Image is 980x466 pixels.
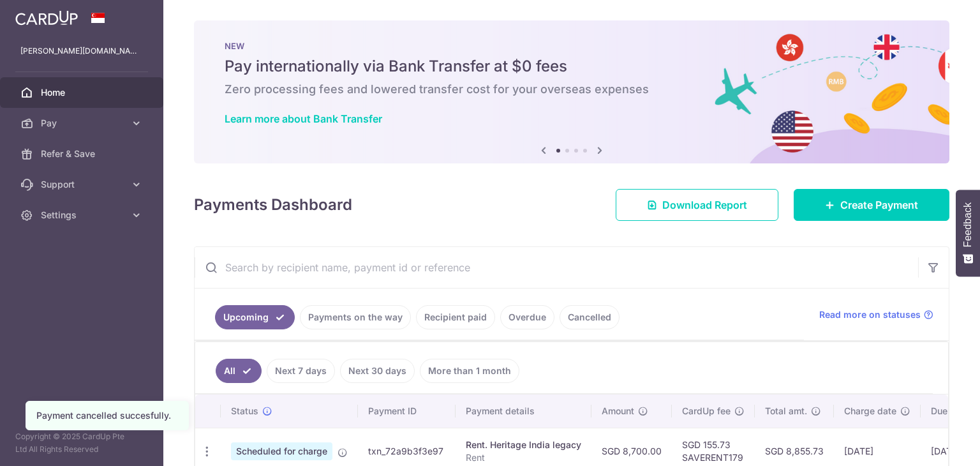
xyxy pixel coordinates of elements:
span: Refer & Save [41,147,125,160]
a: Next 30 days [340,359,415,383]
img: CardUp [15,10,78,26]
a: Read more on statuses [819,308,933,321]
span: Due date [931,405,969,417]
a: More than 1 month [420,359,519,383]
button: Feedback - Show survey [956,190,980,276]
span: Download Report [662,197,747,213]
th: Payment ID [358,395,456,428]
p: NEW [225,41,919,51]
a: Payments on the way [300,305,411,329]
iframe: Opens a widget where you can find more information [898,428,967,460]
input: Search by recipient name, payment id or reference [195,247,918,288]
h6: Zero processing fees and lowered transfer cost for your overseas expenses [225,82,919,97]
a: Next 7 days [267,359,335,383]
span: Total amt. [765,405,807,417]
h5: Pay internationally via Bank Transfer at $0 fees [225,56,919,77]
a: Recipient paid [416,305,495,329]
span: Status [231,405,258,417]
div: Rent. Heritage India legacy [466,439,581,451]
span: Read more on statuses [819,308,921,321]
p: [PERSON_NAME][DOMAIN_NAME][EMAIL_ADDRESS][DOMAIN_NAME] [20,45,143,57]
img: Bank transfer banner [194,20,949,163]
p: Rent [466,451,581,464]
a: Create Payment [794,189,949,221]
span: Settings [41,209,125,222]
a: Learn more about Bank Transfer [225,112,382,125]
span: Scheduled for charge [231,442,332,460]
span: Feedback [962,202,974,247]
a: Download Report [616,189,778,221]
a: All [216,359,262,383]
span: Create Payment [840,197,918,213]
span: Charge date [844,405,896,417]
span: Amount [602,405,634,417]
div: Payment cancelled succesfully. [36,409,178,422]
span: CardUp fee [682,405,731,417]
th: Payment details [456,395,591,428]
span: Home [41,86,125,99]
a: Cancelled [560,305,620,329]
a: Upcoming [215,305,295,329]
h4: Payments Dashboard [194,193,352,216]
span: Support [41,178,125,191]
span: Pay [41,117,125,130]
a: Overdue [500,305,554,329]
